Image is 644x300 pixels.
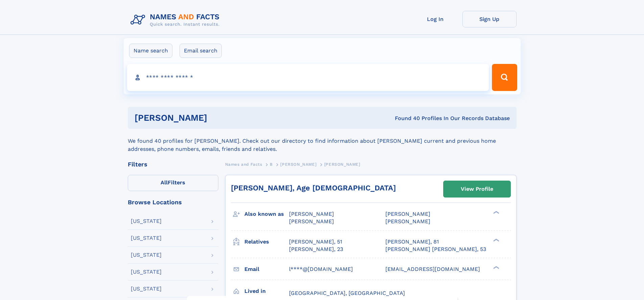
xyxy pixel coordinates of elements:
div: Found 40 Profiles In Our Records Database [301,115,510,122]
a: [PERSON_NAME] [280,160,316,168]
span: [PERSON_NAME] [280,162,316,167]
div: ❯ [492,238,500,242]
a: [PERSON_NAME], 81 [385,238,439,246]
a: Log In [408,11,462,27]
input: search input [127,64,489,91]
div: [US_STATE] [131,252,162,258]
span: [GEOGRAPHIC_DATA], [GEOGRAPHIC_DATA] [289,290,405,296]
h3: Relatives [244,236,289,248]
div: [US_STATE] [131,235,162,241]
label: Filters [128,175,218,191]
a: [PERSON_NAME], 51 [289,238,342,246]
div: Browse Locations [128,199,218,205]
h3: Lived in [244,285,289,297]
span: [PERSON_NAME] [289,218,334,225]
div: Filters [128,161,218,167]
img: Logo Names and Facts [128,11,225,29]
a: [PERSON_NAME], 23 [289,246,343,253]
a: Names and Facts [225,160,262,168]
div: [US_STATE] [131,269,162,275]
div: ❯ [492,265,500,270]
h3: Email [244,263,289,275]
h3: Also known as [244,208,289,220]
div: ❯ [492,210,500,215]
a: [PERSON_NAME], Age [DEMOGRAPHIC_DATA] [231,184,396,192]
span: All [161,179,168,186]
span: [EMAIL_ADDRESS][DOMAIN_NAME] [385,266,480,272]
a: [PERSON_NAME] [PERSON_NAME], 53 [385,246,486,253]
span: [PERSON_NAME] [385,211,430,217]
a: View Profile [444,181,510,197]
div: We found 40 profiles for [PERSON_NAME]. Check out our directory to find information about [PERSON... [128,129,517,153]
div: [US_STATE] [131,218,162,224]
span: [PERSON_NAME] [289,211,334,217]
a: Sign Up [462,11,517,27]
span: B [270,162,273,167]
div: View Profile [461,181,493,197]
label: Name search [129,44,172,58]
div: [US_STATE] [131,286,162,292]
span: [PERSON_NAME] [385,218,430,225]
button: Search Button [492,64,517,91]
h1: [PERSON_NAME] [135,114,301,122]
a: B [270,160,273,168]
label: Email search [180,44,222,58]
span: [PERSON_NAME] [324,162,360,167]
